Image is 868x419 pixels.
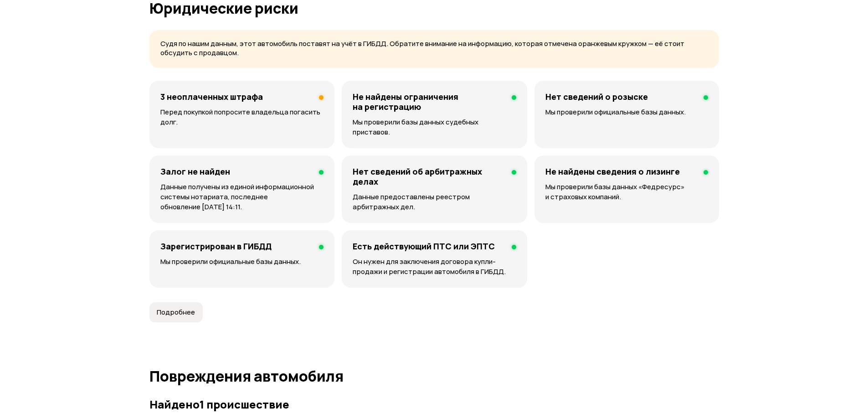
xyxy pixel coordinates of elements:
p: Судя по нашим данным, этот автомобиль поставят на учёт в ГИБДД. Обратите внимание на информацию, ... [160,39,708,58]
h1: Повреждения автомобиля [149,368,719,384]
p: Он нужен для заключения договора купли-продажи и регистрации автомобиля в ГИБДД. [353,257,516,277]
h4: Есть действующий ПТС или ЭПТС [353,241,495,251]
span: Подробнее [157,308,195,317]
p: Мы проверили официальные базы данных. [160,257,324,267]
p: Мы проверили базы данных судебных приставов. [353,117,516,137]
p: Мы проверили официальные базы данных. [545,107,708,117]
p: Данные получены из единой информационной системы нотариата, последнее обновление [DATE] 14:11. [160,182,324,212]
p: Данные предоставлены реестром арбитражных дел. [353,192,516,212]
h4: 3 неоплаченных штрафа [160,92,263,102]
h4: Не найдены ограничения на регистрацию [353,92,504,112]
h4: Нет сведений об арбитражных делах [353,166,504,186]
p: Перед покупкой попросите владельца погасить долг. [160,107,324,127]
h4: Не найдены сведения о лизинге [545,166,680,176]
p: Мы проверили базы данных «Федресурс» и страховых компаний. [545,182,708,202]
button: Подробнее [149,302,203,322]
h4: Нет сведений о розыске [545,92,648,102]
h4: Зарегистрирован в ГИБДД [160,241,272,251]
h3: Найдено 1 происшествие [149,398,719,411]
h4: Залог не найден [160,166,230,176]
